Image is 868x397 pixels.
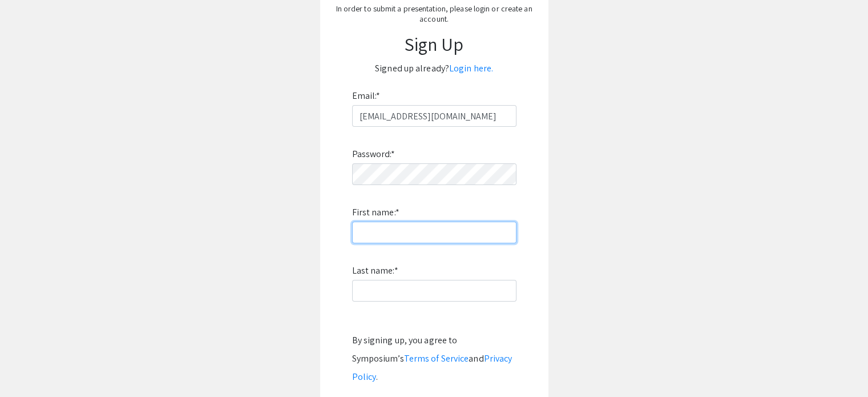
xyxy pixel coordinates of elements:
label: Email: [352,87,381,105]
a: Terms of Service [404,352,469,364]
h1: Sign Up [332,33,537,55]
p: Signed up already? [332,59,537,78]
label: Password: [352,145,395,163]
label: First name: [352,203,399,222]
div: By signing up, you agree to Symposium’s and . [352,331,516,386]
label: Last name: [352,262,398,280]
iframe: Chat [9,346,49,388]
a: Login here. [449,62,493,74]
p: In order to submit a presentation, please login or create an account. [332,3,537,24]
